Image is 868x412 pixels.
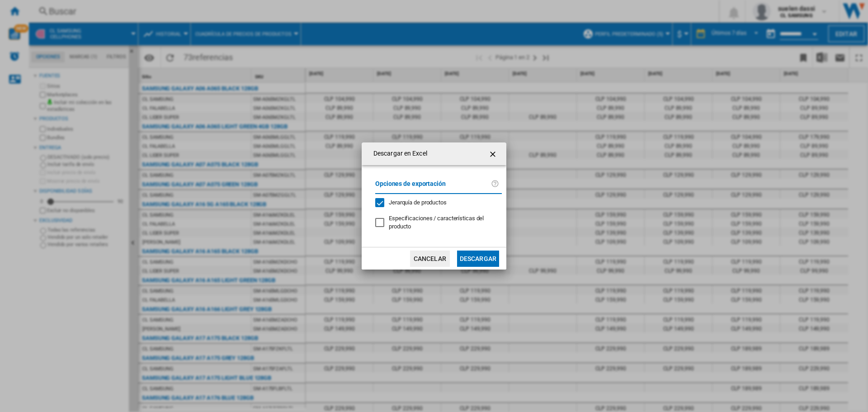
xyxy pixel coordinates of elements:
ng-md-icon: getI18NText('BUTTONS.CLOSE_DIALOG') [488,149,499,160]
button: Descargar [457,251,499,267]
span: Especificaciones / características del producto [389,215,484,230]
div: Solo se aplica a la Visión Categoría [389,214,502,231]
label: Opciones de exportación [375,179,491,195]
button: Cancelar [410,251,450,267]
md-checkbox: Jerarquía de productos [375,199,495,207]
h4: Descargar en Excel [369,149,427,158]
span: Jerarquía de productos [389,199,447,206]
button: getI18NText('BUTTONS.CLOSE_DIALOG') [485,145,503,163]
